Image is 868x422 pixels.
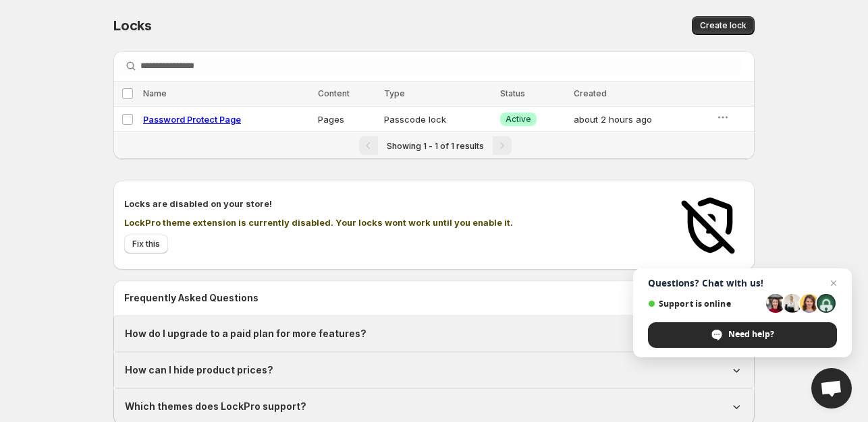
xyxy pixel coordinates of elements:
span: Status [500,88,525,98]
span: Showing 1 - 1 of 1 results [387,141,484,151]
td: Passcode lock [380,107,496,132]
h1: How can I hide product prices? [125,363,273,377]
span: Type [384,88,405,98]
p: LockPro theme extension is currently disabled. Your locks wont work until you enable it. [124,216,663,229]
a: Open chat [811,368,852,409]
span: Created [574,88,607,98]
h1: Which themes does LockPro support? [125,400,306,413]
td: Pages [314,107,379,132]
button: Fix this [124,235,168,253]
span: Locks [113,18,152,34]
span: Support is online [648,299,761,309]
a: Password Protect Page [143,114,241,125]
nav: Pagination [113,131,755,159]
span: Create lock [700,20,747,31]
h2: Frequently Asked Questions [124,291,744,305]
span: Need help? [648,322,837,348]
span: Questions? Chat with us! [648,278,837,289]
td: about 2 hours ago [570,107,712,132]
span: Content [318,88,350,98]
h2: Locks are disabled on your store! [124,197,663,210]
span: Fix this [132,239,160,249]
span: Active [506,114,531,125]
button: Create lock [692,16,755,35]
h1: How do I upgrade to a paid plan for more features? [125,327,367,340]
span: Name [143,88,167,98]
span: Need help? [728,328,774,340]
